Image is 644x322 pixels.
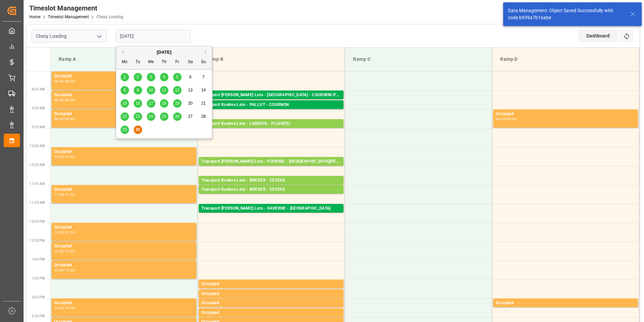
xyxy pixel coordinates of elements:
span: 11:00 AM [29,182,45,186]
span: 19 [175,101,179,106]
div: 10:30 [65,155,75,158]
div: Pallets: 4,TU: 617,City: [GEOGRAPHIC_DATA],Arrival: [DATE] 00:00:00 [201,108,341,114]
div: Choose Saturday, September 13th, 2025 [186,86,195,95]
span: 20 [188,101,192,106]
div: 14:00 [212,297,222,300]
span: 7 [202,75,205,79]
div: Occupied [201,291,341,297]
div: 14:00 [54,306,64,310]
span: 11:30 AM [29,201,45,205]
div: 09:30 [507,117,516,120]
div: Choose Friday, September 5th, 2025 [173,73,182,81]
span: 26 [175,114,179,119]
span: 18 [162,101,166,106]
div: 12:30 [54,250,64,253]
div: Data Management: Object Saved Successfully with code b939a7b16abe [508,7,624,21]
span: 28 [201,114,205,119]
div: Choose Monday, September 29th, 2025 [121,126,129,134]
span: 1 [124,75,126,79]
div: Choose Wednesday, September 24th, 2025 [147,112,155,121]
span: 21 [201,101,205,106]
span: 27 [188,114,192,119]
button: open menu [94,31,104,42]
span: 15 [122,101,127,106]
span: 2:30 PM [32,314,45,318]
div: Choose Sunday, September 14th, 2025 [199,86,208,95]
span: 25 [162,114,166,119]
div: Choose Friday, September 12th, 2025 [173,86,182,95]
div: Occupied [54,262,194,269]
div: - [211,316,212,319]
div: Sa [186,58,195,66]
div: - [211,288,212,291]
div: Occupied [54,186,194,193]
div: - [64,155,65,158]
button: Next Month [205,50,209,54]
button: Previous Month [120,50,124,54]
div: Occupied [54,149,194,155]
span: 3 [150,75,152,79]
div: - [64,231,65,234]
span: 5 [176,75,179,79]
div: Choose Sunday, September 7th, 2025 [199,73,208,81]
div: - [64,250,65,253]
span: 22 [122,114,127,119]
div: 14:15 [201,316,211,319]
div: - [506,306,507,310]
span: 8:30 AM [32,87,45,91]
div: - [64,269,65,272]
div: Choose Thursday, September 4th, 2025 [160,73,168,81]
div: Choose Friday, September 19th, 2025 [173,99,182,108]
div: Choose Saturday, September 20th, 2025 [186,99,195,108]
div: Pallets: 1,TU: 214,City: [GEOGRAPHIC_DATA],Arrival: [DATE] 00:00:00 [201,184,341,190]
div: 11:30 [65,193,75,196]
div: 14:30 [65,306,75,310]
div: Timeslot Management [29,3,123,13]
div: Ramp B [203,53,339,65]
span: 10 [149,88,153,92]
span: 11 [162,88,166,92]
div: Choose Wednesday, September 3rd, 2025 [147,73,155,81]
div: Choose Thursday, September 18th, 2025 [160,99,168,108]
div: - [211,297,212,300]
div: 13:00 [65,250,75,253]
div: 13:45 [201,297,211,300]
div: Fr [173,58,182,66]
div: 14:30 [212,316,222,319]
div: Occupied [54,243,194,250]
span: 9 [137,88,139,92]
div: 13:00 [54,269,64,272]
div: 13:45 [212,288,222,291]
div: Choose Saturday, September 6th, 2025 [186,73,195,81]
div: Occupied [54,92,194,99]
div: Choose Thursday, September 25th, 2025 [160,112,168,121]
span: 29 [122,127,127,132]
span: 10:30 AM [29,163,45,167]
div: 14:15 [507,306,516,310]
input: Type to search/select [32,30,106,43]
span: 9:00 AM [32,106,45,110]
div: Occupied [496,111,635,117]
div: 12:30 [65,231,75,234]
div: Transport Kuehne Lots - BREGER - CESTAS [201,186,341,193]
div: Pallets: 9,TU: 318,City: COURNON D'AUVERGNE,Arrival: [DATE] 00:00:00 [201,99,341,104]
div: 09:00 [54,117,64,120]
span: 17 [149,101,153,106]
span: 8 [124,88,126,92]
div: Th [160,58,168,66]
div: Occupied [496,300,635,306]
div: 14:00 [496,306,506,310]
div: Pallets: 5,TU: 742,City: [GEOGRAPHIC_DATA],Arrival: [DATE] 00:00:00 [201,127,341,133]
div: Transport Kuehne Lots - PALLUT - COURNON [201,102,341,108]
div: 11:00 [54,193,64,196]
div: Occupied [54,224,194,231]
div: Ramp C [350,53,486,65]
div: Choose Tuesday, September 16th, 2025 [134,99,142,108]
span: 24 [149,114,153,119]
div: - [64,193,65,196]
div: Occupied [201,300,341,306]
div: Choose Thursday, September 11th, 2025 [160,86,168,95]
div: month 2025-09 [118,71,210,136]
div: 08:00 [54,80,64,83]
input: DD-MM-YYYY [116,30,191,43]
